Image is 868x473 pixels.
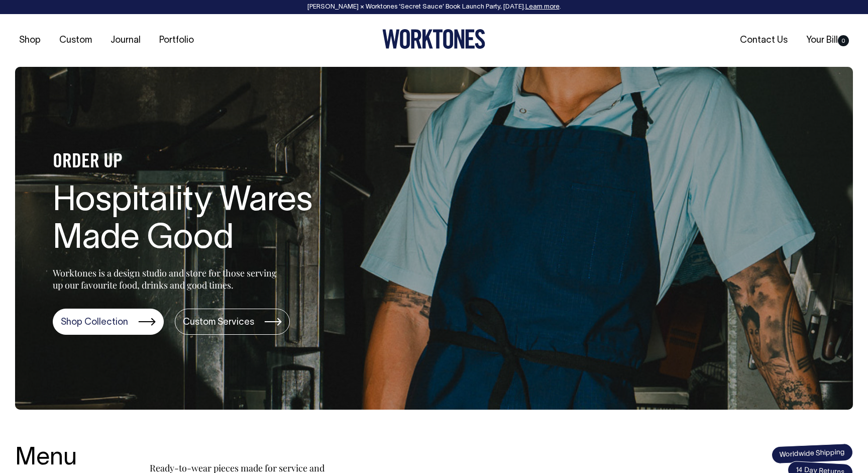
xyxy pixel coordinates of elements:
a: Learn more [525,4,560,10]
a: Journal [106,32,145,49]
h1: Hospitality Wares Made Good [53,183,374,258]
a: Custom [55,32,96,49]
a: Shop [15,32,45,49]
h4: ORDER UP [53,152,374,173]
a: Shop Collection [53,309,164,335]
span: 0 [838,35,849,46]
a: Portfolio [155,32,198,49]
a: Contact Us [736,32,792,49]
p: Worktones is a design studio and store for those serving up our favourite food, drinks and good t... [53,267,281,291]
a: Your Bill0 [802,32,853,49]
span: Worldwide Shipping [771,443,853,464]
div: [PERSON_NAME] × Worktones ‘Secret Sauce’ Book Launch Party, [DATE]. . [10,4,858,11]
a: Custom Services [175,309,290,335]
